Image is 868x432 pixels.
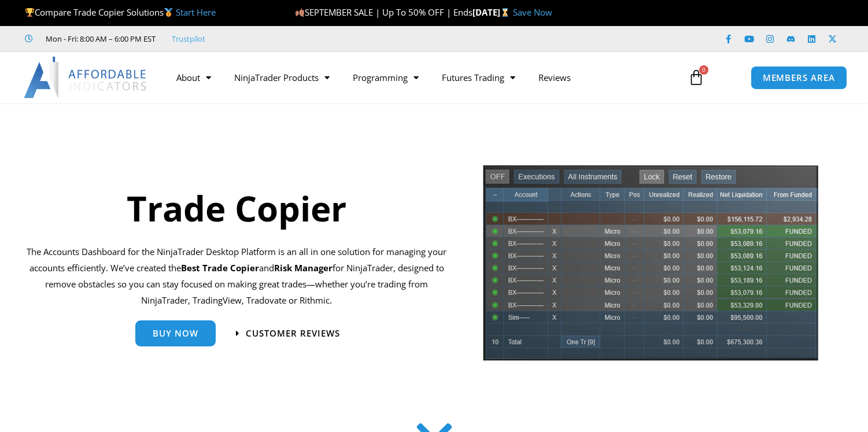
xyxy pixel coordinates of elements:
[295,6,472,18] span: SEPTEMBER SALE | Up To 50% OFF | Ends
[164,8,173,17] img: 🥇
[671,61,722,94] a: 0
[25,8,34,17] img: 🏆
[274,262,333,274] strong: Risk Manager
[176,6,216,18] a: Start Here
[24,57,148,98] img: LogoAI | Affordable Indicators – NinjaTrader
[223,64,341,91] a: NinjaTrader Products
[172,32,205,46] a: Trustpilot
[482,164,819,370] img: tradecopier | Affordable Indicators – NinjaTrader
[246,329,340,338] span: Customer Reviews
[43,32,156,46] span: Mon - Fri: 8:00 AM – 6:00 PM EST
[135,320,216,346] a: Buy Now
[27,244,447,308] p: The Accounts Dashboard for the NinjaTrader Desktop Platform is an all in one solution for managin...
[763,73,835,82] span: MEMBERS AREA
[181,262,259,274] b: Best Trade Copier
[430,64,527,91] a: Futures Trading
[751,66,847,90] a: MEMBERS AREA
[25,6,216,18] span: Compare Trade Copier Solutions
[153,329,198,338] span: Buy Now
[527,64,582,91] a: Reviews
[165,64,223,91] a: About
[341,64,430,91] a: Programming
[27,184,447,232] h1: Trade Copier
[513,6,552,18] a: Save Now
[296,8,304,17] img: 🍂
[501,8,509,17] img: ⌛
[165,64,677,91] nav: Menu
[236,329,340,338] a: Customer Reviews
[472,6,512,18] strong: [DATE]
[699,65,708,75] span: 0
